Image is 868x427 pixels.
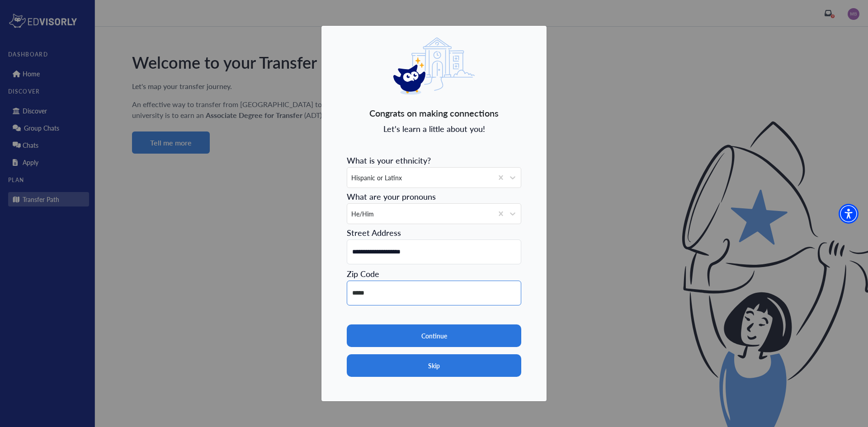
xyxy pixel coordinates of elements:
span: Street Address [347,227,401,238]
span: What is your ethnicity? [347,155,431,166]
span: Zip Code [347,268,379,279]
button: Continue [347,324,521,347]
div: Accessibility Menu [839,204,859,224]
div: Hispanic or Latinx [347,168,493,188]
img: eddy logo [393,38,475,95]
button: Skip [347,354,521,377]
span: Let's learn a little about you! [383,123,485,134]
div: He/Him [347,204,493,224]
span: Congrats on making connections [369,106,499,120]
span: What are your pronouns [347,191,436,202]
